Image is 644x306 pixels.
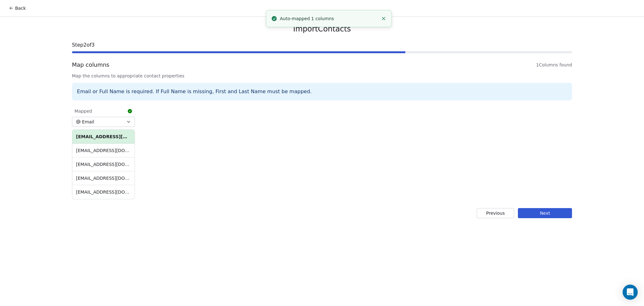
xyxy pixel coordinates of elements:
td: [EMAIL_ADDRESS][DOMAIN_NAME] [72,171,135,185]
span: Step 2 of 3 [72,41,572,49]
span: Map the columns to appropriate contact properties [72,73,572,79]
button: Previous [477,208,514,218]
td: [EMAIL_ADDRESS][DOMAIN_NAME] [72,185,135,199]
span: Map columns [72,61,109,69]
span: Import Contacts [293,24,351,34]
span: 1 Columns found [536,62,572,68]
div: Auto-mapped 1 columns [280,15,378,22]
th: [EMAIL_ADDRESS][DOMAIN_NAME] [72,130,135,144]
div: Email or Full Name is required. If Full Name is missing, First and Last Name must be mapped. [72,83,572,100]
button: Close toast [380,14,388,23]
span: Mapped [75,108,92,114]
button: Next [518,208,572,218]
button: Back [5,3,30,14]
td: [EMAIL_ADDRESS][DOMAIN_NAME] [72,144,135,157]
div: Open Intercom Messenger [623,285,638,300]
td: [EMAIL_ADDRESS][DOMAIN_NAME] [72,157,135,171]
span: Email [82,119,94,125]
